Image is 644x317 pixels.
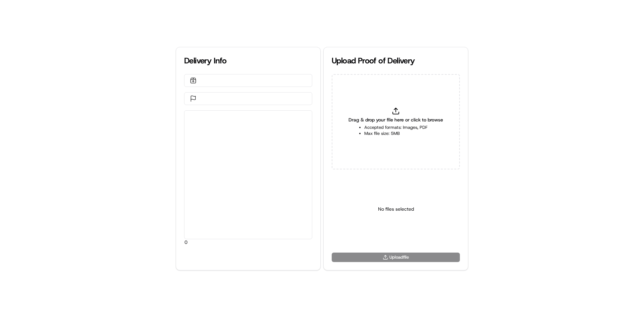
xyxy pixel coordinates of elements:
span: Drag & drop your file here or click to browse [348,116,443,123]
div: 0 [184,111,312,239]
li: Max file size: 5MB [364,130,428,137]
li: Accepted formats: Images, PDF [364,124,428,130]
div: Upload Proof of Delivery [332,55,460,66]
p: No files selected [378,206,414,212]
div: Delivery Info [184,55,312,66]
